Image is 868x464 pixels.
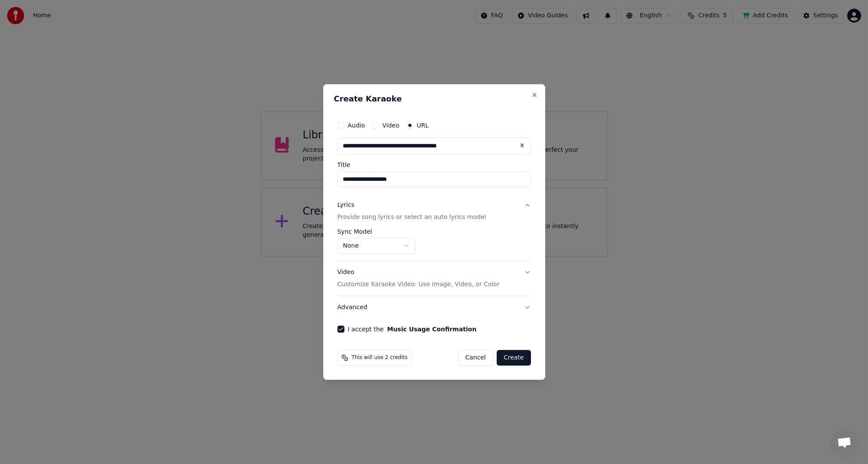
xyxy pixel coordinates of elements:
label: URL [417,122,429,128]
button: Create [497,350,531,366]
p: Provide song lyrics or select an auto lyrics model [337,213,486,222]
label: Title [337,162,531,168]
span: This will use 2 credits [352,354,408,361]
div: Video [337,268,500,289]
button: Advanced [337,296,531,319]
button: VideoCustomize Karaoke Video: Use Image, Video, or Color [337,261,531,296]
button: LyricsProvide song lyrics or select an auto lyrics model [337,194,531,229]
label: Audio [348,122,365,128]
label: Video [382,122,399,128]
label: I accept the [348,326,477,332]
div: LyricsProvide song lyrics or select an auto lyrics model [337,229,531,261]
div: Lyrics [337,201,354,209]
label: Sync Model [337,229,416,235]
p: Customize Karaoke Video: Use Image, Video, or Color [337,280,500,289]
button: Cancel [458,350,493,366]
button: I accept the [387,326,476,332]
h2: Create Karaoke [334,95,534,103]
